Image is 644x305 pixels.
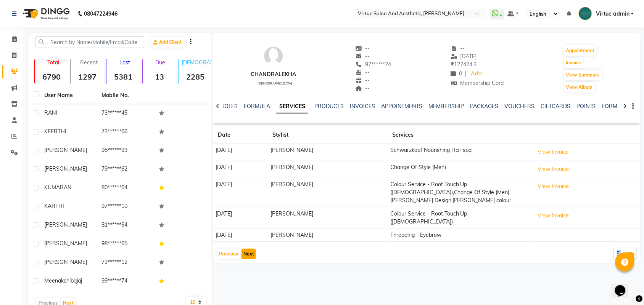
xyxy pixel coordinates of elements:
button: View Invoice [535,163,573,175]
td: [PERSON_NAME] [268,161,388,178]
p: Total [38,59,68,66]
span: [DEMOGRAPHIC_DATA] [258,81,292,85]
img: logo [19,3,72,24]
th: User Name [40,87,97,104]
td: Schwarzkopf Nourishing Hair spa [388,144,532,161]
td: [PERSON_NAME] [268,178,388,207]
input: Search by Name/Mobile/Email/Code [35,36,144,48]
span: [PERSON_NAME] [44,147,87,153]
span: [DATE] [451,53,477,60]
a: INVOICES [350,103,375,110]
span: 0 [451,70,462,77]
span: Membership Card [451,80,504,86]
td: Colour Service - Root Touch Up ([DEMOGRAPHIC_DATA]),Change Of Style (Men),[PERSON_NAME] Design,[P... [388,178,532,207]
a: Add Client [151,37,184,48]
iframe: chat widget [612,275,636,297]
button: Invoice [564,57,583,68]
td: [DATE] [213,144,268,161]
span: Virtue admin [596,10,630,18]
button: Previous [217,249,240,259]
button: View Invoice [535,210,573,222]
strong: 5381 [106,72,140,81]
strong: 2285 [179,72,212,81]
strong: 13 [143,72,176,81]
span: [PERSON_NAME] [44,259,87,265]
td: [DATE] [213,161,268,178]
button: View Album [564,82,595,93]
strong: 6790 [35,72,68,81]
td: Threading - Eyebrow [388,228,532,242]
span: ₹ [451,61,454,68]
span: [PERSON_NAME] [44,240,87,247]
td: [DATE] [213,207,268,228]
span: [PERSON_NAME] [44,165,87,172]
a: APPOINTMENTS [381,103,422,110]
p: Due [144,59,176,66]
span: -- [356,77,370,84]
a: NOTES [221,103,238,110]
p: Lost [109,59,140,66]
a: FORMULA [244,103,270,110]
span: | [465,70,467,78]
th: Date [213,126,268,144]
a: FORMS [602,103,621,110]
td: [PERSON_NAME] [268,228,388,242]
img: avatar [262,45,285,67]
a: PACKAGES [470,103,498,110]
button: Appointment [564,45,597,56]
th: Mobile No. [97,87,154,104]
button: View Summary [564,70,602,80]
a: VOUCHERS [504,103,535,110]
td: [DATE] [213,178,268,207]
strong: 1297 [71,72,104,81]
span: meenakshibajaj [44,277,82,284]
span: 127424.3 [451,61,477,68]
button: Next [241,249,256,259]
span: KARTHI [44,203,64,209]
td: Colour Service - Root Touch Up ([DEMOGRAPHIC_DATA]) [388,207,532,228]
a: GIFTCARDS [541,103,570,110]
span: [PERSON_NAME] [44,221,87,228]
button: View Invoice [535,146,573,158]
a: SERVICES [276,100,308,113]
td: [PERSON_NAME] [268,207,388,228]
a: PRODUCTS [314,103,344,110]
td: [DATE] [213,228,268,242]
span: -- [451,45,465,52]
td: [PERSON_NAME] [268,144,388,161]
span: -- [356,53,370,60]
td: Change Of Style (Men) [388,161,532,178]
th: Stylist [268,126,388,144]
p: Recent [74,59,104,66]
span: -- [356,85,370,92]
a: MEMBERSHIP [428,103,464,110]
th: Services [388,126,532,144]
span: RANI [44,109,57,116]
span: KUMARAN [44,184,71,191]
p: [DEMOGRAPHIC_DATA] [182,59,212,66]
img: Virtue admin [579,7,592,20]
span: -- [356,45,370,52]
div: CHANDRALEKHA [251,70,296,78]
a: Add [470,69,483,79]
b: 08047224946 [84,3,118,24]
button: View Invoice [535,180,573,192]
span: KEERTHI [44,128,66,135]
a: POINTS [576,103,596,110]
span: -- [356,69,370,76]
